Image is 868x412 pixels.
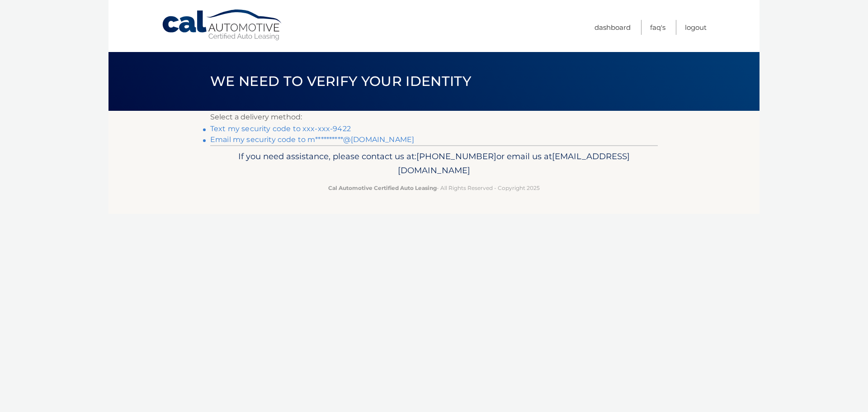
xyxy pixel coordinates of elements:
a: Text my security code to xxx-xxx-9422 [210,124,351,133]
span: [PHONE_NUMBER] [416,151,496,161]
a: Dashboard [594,20,631,35]
p: - All Rights Reserved - Copyright 2025 [216,183,652,193]
a: Logout [685,20,707,35]
p: Select a delivery method: [210,111,658,123]
a: Email my security code to m**********@[DOMAIN_NAME] [210,135,414,144]
p: If you need assistance, please contact us at: or email us at [216,149,652,178]
a: Cal Automotive [161,9,283,41]
span: We need to verify your identity [210,73,471,90]
a: FAQ's [650,20,665,35]
strong: Cal Automotive Certified Auto Leasing [328,185,437,191]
